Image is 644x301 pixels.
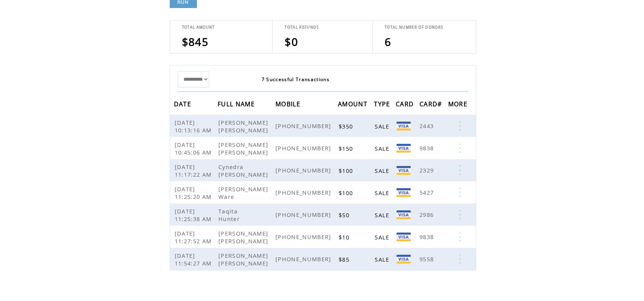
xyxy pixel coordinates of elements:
[339,145,355,152] span: $150
[397,122,411,130] img: Visa
[420,166,436,174] span: 2329
[218,101,257,106] a: FULL NAME
[175,119,214,134] span: [DATE] 10:13:16 AM
[420,233,436,241] span: 9838
[182,25,215,30] span: TOTAL AMOUNT
[374,98,392,112] span: TYPE
[397,233,411,241] img: Visa
[338,101,369,106] a: AMOUNT
[339,211,351,219] span: $50
[275,98,302,112] span: MOBILE
[175,229,214,245] span: [DATE] 11:27:52 AM
[397,188,411,197] img: Visa
[374,101,392,106] a: TYPE
[175,252,214,267] span: [DATE] 11:54:27 AM
[218,98,257,112] span: FULL NAME
[420,255,436,263] span: 9558
[218,252,270,267] span: [PERSON_NAME] [PERSON_NAME]
[218,141,270,156] span: [PERSON_NAME] [PERSON_NAME]
[339,122,355,130] span: $350
[420,189,436,196] span: 5427
[375,233,391,241] span: SALE
[218,207,242,223] span: Taqita Hunter
[285,25,319,30] span: TOTAL REFUNDS
[175,141,214,156] span: [DATE] 10:45:06 AM
[375,255,391,263] span: SALE
[397,255,411,264] img: VISA
[448,98,469,112] span: MORE
[420,211,436,218] span: 2986
[218,229,270,245] span: [PERSON_NAME] [PERSON_NAME]
[262,76,329,83] span: 7 Successful Transactions
[385,25,443,30] span: TOTAL NUMBER OF DONORS
[385,34,391,49] span: 6
[175,207,214,223] span: [DATE] 11:25:38 AM
[174,101,193,106] a: DATE
[275,144,333,152] span: [PHONE_NUMBER]
[375,145,391,152] span: SALE
[218,185,268,200] span: [PERSON_NAME] Ware
[375,189,391,197] span: SALE
[339,233,351,241] span: $10
[396,101,416,106] a: CARD
[275,255,333,263] span: [PHONE_NUMBER]
[275,189,333,196] span: [PHONE_NUMBER]
[397,210,411,219] img: Visa
[175,163,214,178] span: [DATE] 11:17:22 AM
[375,211,391,219] span: SALE
[275,166,333,174] span: [PHONE_NUMBER]
[285,34,298,49] span: $0
[420,98,444,112] span: CARD#
[375,122,391,130] span: SALE
[338,98,369,112] span: AMOUNT
[174,98,193,112] span: DATE
[182,34,208,49] span: $845
[397,144,411,153] img: Visa
[339,189,355,197] span: $100
[375,167,391,174] span: SALE
[275,211,333,218] span: [PHONE_NUMBER]
[397,166,411,175] img: Visa
[218,163,270,178] span: Cynedra [PERSON_NAME]
[218,119,270,134] span: [PERSON_NAME] [PERSON_NAME]
[275,233,333,241] span: [PHONE_NUMBER]
[396,98,416,112] span: CARD
[420,144,436,152] span: 9838
[339,255,351,263] span: $85
[420,122,436,130] span: 2443
[275,122,333,130] span: [PHONE_NUMBER]
[339,167,355,174] span: $100
[175,185,214,200] span: [DATE] 11:25:20 AM
[420,101,444,106] a: CARD#
[275,101,302,106] a: MOBILE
